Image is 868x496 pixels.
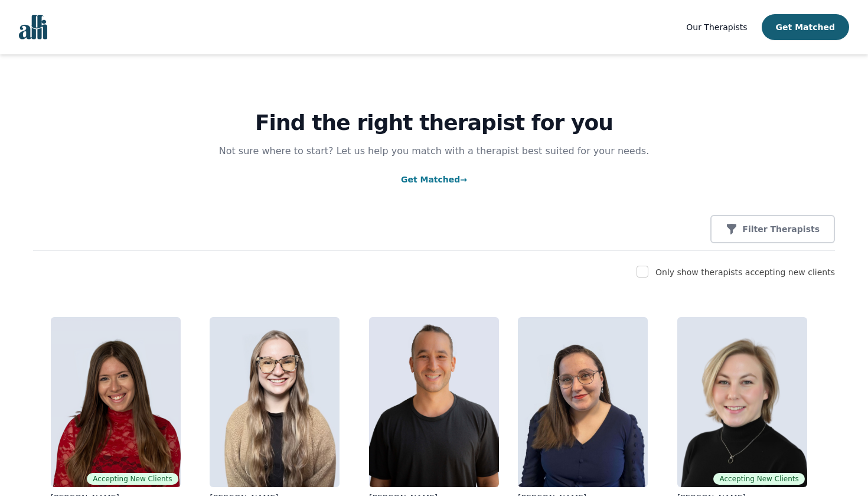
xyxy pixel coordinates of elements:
[518,317,648,487] img: Vanessa_McCulloch
[369,317,499,487] img: Kavon_Banejad
[87,473,178,485] span: Accepting New Clients
[713,473,804,485] span: Accepting New Clients
[742,223,820,235] p: Filter Therapists
[401,175,467,184] a: Get Matched
[51,317,181,487] img: Alisha_Levine
[33,111,835,135] h1: Find the right therapist for you
[655,267,835,277] label: Only show therapists accepting new clients
[686,20,747,34] a: Our Therapists
[210,317,340,487] img: Faith_Woodley
[710,215,835,243] button: Filter Therapists
[762,14,849,40] button: Get Matched
[460,175,467,184] span: →
[677,317,807,487] img: Jocelyn_Crawford
[19,15,47,40] img: alli logo
[207,144,661,158] p: Not sure where to start? Let us help you match with a therapist best suited for your needs.
[686,22,747,32] span: Our Therapists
